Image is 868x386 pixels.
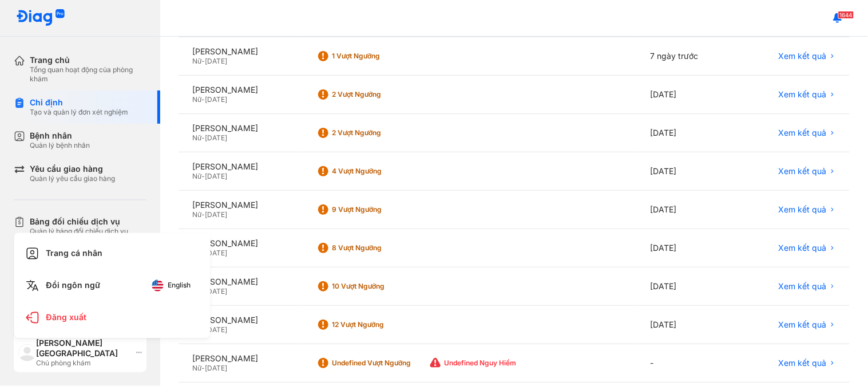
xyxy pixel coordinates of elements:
div: [DATE] [637,229,737,267]
div: 12 Vượt ngưỡng [332,320,424,329]
button: English [144,277,199,295]
div: undefined Vượt ngưỡng [332,359,424,368]
div: Trang chủ [30,55,146,65]
div: [DATE] [637,76,737,114]
span: English [168,282,191,290]
div: Bệnh nhân [30,131,90,141]
span: [DATE] [205,133,227,142]
img: logo [16,9,65,27]
span: Nữ [192,57,201,65]
div: [PERSON_NAME] [192,200,289,210]
span: Xem kết quả [779,320,827,330]
div: Trang cá nhân [21,240,203,267]
span: - [201,95,205,104]
div: [PERSON_NAME] [192,353,289,364]
img: logo [18,344,36,362]
div: Bảng đối chiếu dịch vụ [30,216,128,227]
div: - [637,344,737,383]
div: Quản lý yêu cầu giao hàng [30,174,115,183]
div: Tổng quan hoạt động của phòng khám [30,65,146,84]
span: [DATE] [205,287,227,296]
span: [DATE] [205,325,227,334]
span: Nữ [192,133,201,142]
div: [DATE] [637,306,737,344]
div: 2 Vượt ngưỡng [332,90,424,99]
div: [PERSON_NAME] [192,123,289,133]
div: 1 Vượt ngưỡng [332,52,424,61]
span: - [201,364,205,372]
span: Nữ [192,364,201,372]
div: Đổi ngôn ngữ [21,272,203,300]
div: Quản lý bệnh nhân [30,141,90,150]
div: [PERSON_NAME] [192,238,289,249]
span: - [201,210,205,219]
span: Xem kết quả [779,204,827,215]
div: [PERSON_NAME] [192,85,289,95]
span: - [201,57,205,65]
span: [DATE] [205,249,227,257]
div: Tạo và quản lý đơn xét nghiệm [30,108,128,117]
span: - [201,133,205,142]
div: Yêu cầu giao hàng [30,164,115,174]
div: Quản lý bảng đối chiếu dịch vụ [30,227,128,236]
div: [DATE] [637,114,737,152]
span: Xem kết quả [779,358,827,368]
div: 7 ngày trước [637,37,737,76]
div: [PERSON_NAME] [192,277,289,287]
span: Xem kết quả [779,128,827,138]
span: [DATE] [205,95,227,104]
span: Nữ [192,172,201,180]
span: Xem kết quả [779,243,827,253]
span: Xem kết quả [779,89,827,100]
span: [DATE] [205,364,227,372]
div: [PERSON_NAME][GEOGRAPHIC_DATA] [36,338,132,359]
span: Nữ [192,95,201,104]
span: Xem kết quả [779,281,827,292]
div: [PERSON_NAME] [192,162,289,172]
div: Chủ phòng khám [36,359,132,368]
div: 10 Vượt ngưỡng [332,282,424,291]
span: [DATE] [205,210,227,219]
div: [DATE] [637,152,737,191]
span: Nữ [192,210,201,219]
div: 2 Vượt ngưỡng [332,128,424,137]
div: Chỉ định [30,97,128,108]
div: [DATE] [637,267,737,306]
div: [PERSON_NAME] [192,46,289,57]
div: 4 Vượt ngưỡng [332,167,424,176]
span: Xem kết quả [779,166,827,176]
div: Đăng xuất [21,304,203,332]
span: Xem kết quả [779,51,827,61]
img: English [152,280,163,292]
div: [DATE] [637,191,737,229]
div: 9 Vượt ngưỡng [332,205,424,214]
span: [DATE] [205,57,227,65]
div: [PERSON_NAME] [192,315,289,325]
div: undefined Nguy hiểm [445,359,536,368]
span: 1644 [838,11,854,19]
span: [DATE] [205,172,227,180]
div: 8 Vượt ngưỡng [332,243,424,253]
span: - [201,172,205,180]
